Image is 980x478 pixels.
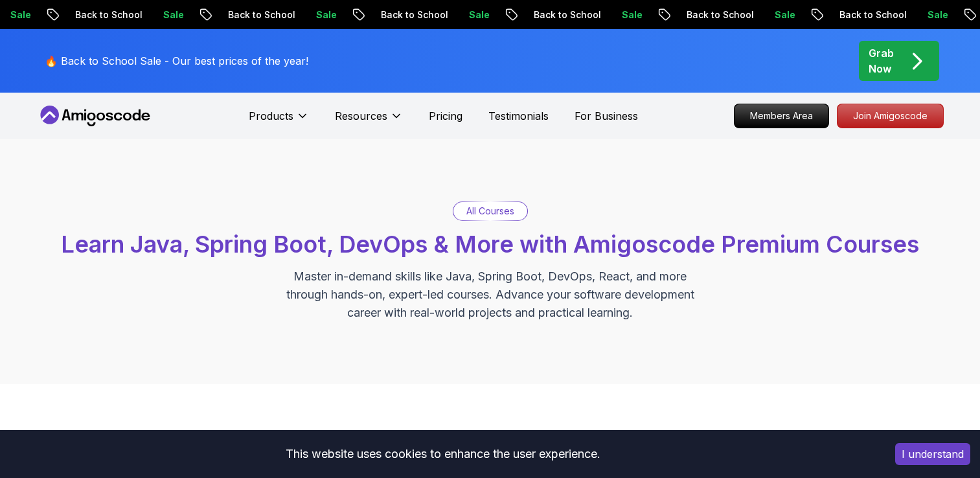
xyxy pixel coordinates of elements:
button: Resources [335,108,403,134]
p: Sale [150,8,192,21]
a: Pricing [429,108,462,124]
p: Back to School [521,8,609,21]
div: This website uses cookies to enhance the user experience. [10,440,876,468]
p: Sale [915,8,956,21]
p: Join Amigoscode [838,104,943,128]
a: Members Area [734,104,829,128]
p: Back to School [215,8,303,21]
p: Back to School [826,8,915,21]
p: Sale [609,8,650,21]
button: Accept cookies [895,443,970,465]
p: Products [249,108,293,124]
a: For Business [575,108,638,124]
p: Sale [303,8,345,21]
span: Learn Java, Spring Boot, DevOps & More with Amigoscode Premium Courses [61,230,919,258]
p: 🔥 Back to School Sale - Our best prices of the year! [45,53,308,69]
p: Master in-demand skills like Java, Spring Boot, DevOps, React, and more through hands-on, expert-... [273,267,708,322]
p: All Courses [466,205,514,218]
p: Sale [762,8,803,21]
p: Back to School [368,8,456,21]
p: Resources [335,108,387,124]
p: Sale [456,8,497,21]
p: Grab Now [869,45,894,76]
button: Products [249,108,309,134]
p: Back to School [674,8,762,21]
p: Back to School [62,8,150,21]
a: Join Amigoscode [837,104,944,128]
p: Members Area [735,104,828,128]
a: Testimonials [488,108,549,124]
